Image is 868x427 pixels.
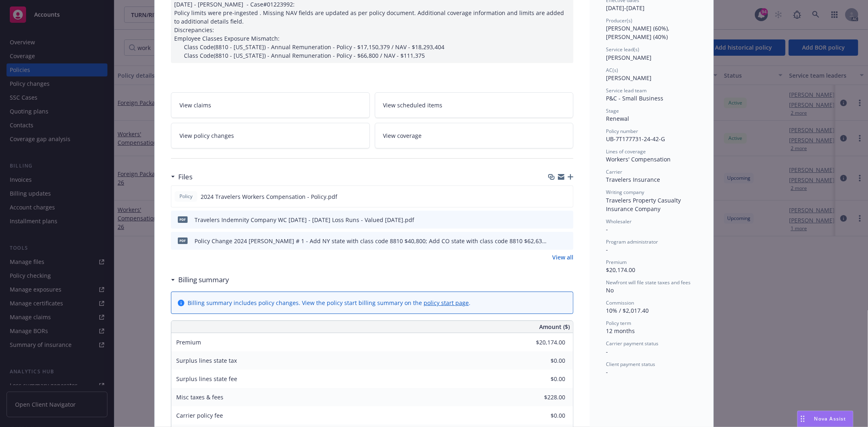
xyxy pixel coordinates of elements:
span: Carrier policy fee [176,412,223,419]
h3: Files [178,172,192,182]
span: - [606,246,608,253]
a: View all [552,253,573,261]
a: View claims [171,92,370,118]
span: Amount ($) [539,322,570,331]
span: pdf [178,237,188,244]
span: pdf [178,216,188,222]
div: Policy Change 2024 [PERSON_NAME] # 1 - Add NY state with class code 8810 $40,800; Add CO state wi... [195,237,547,245]
span: - [606,368,608,376]
a: View scheduled items [375,92,574,118]
span: Lines of coverage [606,148,646,155]
span: Service lead team [606,87,647,94]
span: - [606,225,608,233]
span: Policy term [606,320,631,327]
span: Client payment status [606,361,655,368]
input: 0.00 [517,410,570,422]
span: Workers' Compensation [606,155,671,163]
span: 12 months [606,327,635,335]
input: 0.00 [517,373,570,385]
span: Producer(s) [606,17,632,24]
span: 10% / $2,017.40 [606,307,649,314]
span: [PERSON_NAME] (60%), [PERSON_NAME] (40%) [606,24,671,41]
div: Billing summary [171,274,229,285]
span: P&C - Small Business [606,94,663,102]
span: Writing company [606,189,644,196]
span: Surplus lines state tax [176,357,237,364]
span: Commission [606,299,634,306]
span: Service lead(s) [606,46,639,53]
button: preview file [563,237,570,245]
div: Files [171,172,192,182]
span: Policy [178,193,194,200]
span: Newfront will file state taxes and fees [606,279,691,286]
span: 2024 Travelers Workers Compensation - Policy.pdf [201,192,337,201]
h3: Billing summary [178,274,229,285]
span: AC(s) [606,67,618,74]
span: View scheduled items [383,101,443,109]
span: Premium [606,259,627,266]
span: Carrier payment status [606,340,658,347]
span: [PERSON_NAME] [606,54,652,61]
button: download file [550,237,556,245]
div: Drag to move [798,411,808,427]
span: Misc taxes & fees [176,393,223,401]
span: - [606,348,608,355]
button: download file [550,216,556,224]
button: download file [549,192,556,201]
a: View coverage [375,123,574,148]
button: preview file [563,216,570,224]
span: Stage [606,107,619,114]
span: $20,174.00 [606,266,635,274]
span: Wholesaler [606,218,632,225]
button: Nova Assist [797,411,853,427]
button: preview file [562,192,570,201]
input: 0.00 [517,391,570,403]
input: 0.00 [517,355,570,367]
span: Renewal [606,115,629,122]
div: Travelers Indemnity Company WC [DATE] - [DATE] Loss Runs - Valued [DATE].pdf [195,216,414,224]
span: View claims [179,101,211,109]
div: Billing summary includes policy changes. View the policy start billing summary on the . [188,298,470,307]
span: Nova Assist [814,415,846,422]
span: View coverage [383,131,422,140]
span: UB-7T177731-24-42-G [606,135,665,143]
a: policy start page [424,299,469,307]
span: Travelers Insurance [606,176,660,183]
a: View policy changes [171,123,370,148]
span: View policy changes [179,131,234,140]
span: No [606,286,614,294]
span: Surplus lines state fee [176,375,237,383]
span: Premium [176,338,201,346]
span: Carrier [606,168,622,175]
span: Travelers Property Casualty Insurance Company [606,196,682,213]
input: 0.00 [517,336,570,349]
span: [PERSON_NAME] [606,74,652,82]
span: Program administrator [606,238,658,245]
span: Policy number [606,128,638,135]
